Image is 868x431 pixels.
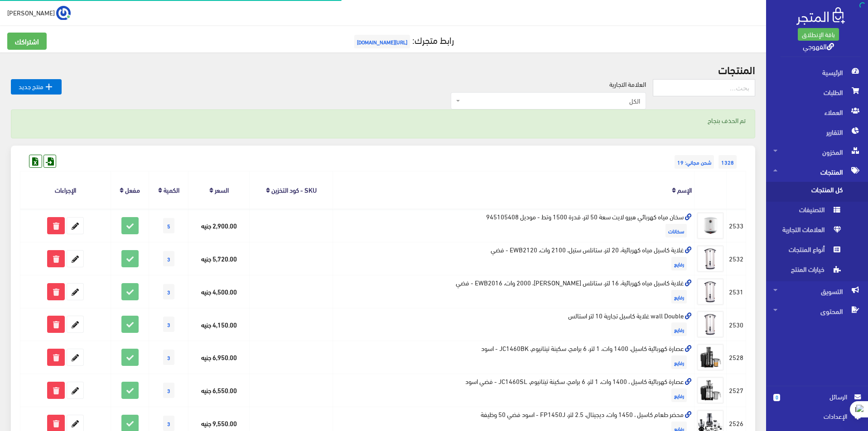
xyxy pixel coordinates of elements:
a: التصنيفات [766,202,868,222]
img: aasar-khrbayy-1400-oat-1-ltr-6-bramg-skyn-tytanyom-jc1460bk-asod.jpg [697,344,724,371]
span: المخزون [773,142,861,162]
input: بحث... [653,79,755,96]
span: خيارات المنتج [773,261,842,281]
i:  [43,81,54,92]
td: 2528 [727,341,746,374]
span: 3 [163,416,174,431]
span: رفايع [671,355,687,369]
td: 2532 [727,242,746,275]
a: الرئيسية [766,62,868,82]
img: ghlay-myah-khrbayy-20-ltr-stanls-styl-2100-oat-ewb2120-fdy.jpg [697,245,724,272]
th: الإجراءات [20,171,111,209]
a: اﻹعدادات [773,411,861,426]
h2: المنتجات [11,63,755,75]
img: . [796,7,845,25]
span: 3 [163,383,174,398]
td: سخان مياه كهربائي هيرو لايت سعة 50 لتر، قدرة 1500 وتط - موديل 945105408 [333,209,694,242]
p: تم الحذف بنجاح [20,115,746,125]
img: skhan-myah-khrbayy-hyro-layt-saa-50-ltr-kdr-1500-ott-modyl-945105408.jpg [697,212,724,239]
span: الطلبات [773,82,861,102]
span: 1328 [719,155,737,169]
a: المنتجات [766,162,868,182]
td: غلاية كاسيل مياه كهربائية، 20 لتر، ستانلس ستيل، 2100 وات، EWB2120 - فضي [333,242,694,275]
td: 2530 [727,308,746,341]
span: 5 [163,218,174,233]
img: ... [56,6,71,20]
span: المنتجات [773,162,861,182]
span: 3 [163,284,174,299]
span: التقارير [773,122,861,142]
td: 4,150.00 جنيه [188,308,250,341]
td: 2,900.00 جنيه [188,209,250,242]
img: aasar-khrbayy-1400-oat-1-ltr-6-bramg-skyn-tytanyom-jc1460sl-fdy-asod.jpg [697,377,724,404]
td: 6,950.00 جنيه [188,341,250,374]
a: 0 الرسائل [773,392,861,411]
td: عصارة كهربائية كاسيل، 1400 وات، 1 لتر، 6 برامج، سكينة تيتانيوم، JC1460BK - اسود [333,341,694,374]
span: 3 [163,317,174,332]
a: القهوجي [803,39,834,52]
span: التصنيفات [773,202,842,222]
a: المحتوى [766,301,868,321]
span: 3 [163,251,174,266]
span: رفايع [671,257,687,270]
span: شحن مجاني: 19 [675,155,714,169]
span: العلامات التجارية [773,222,842,242]
span: رفايع [671,322,687,336]
span: الرسائل [787,392,847,402]
td: wall Double غلایة كاسيل تجاریة 10 لتر استالس [333,308,694,341]
a: اشتراكك [7,33,47,50]
a: الكمية [164,183,179,196]
iframe: Drift Widget Chat Controller [11,369,45,403]
span: 3 [163,350,174,365]
a: الطلبات [766,82,868,102]
label: العلامة التجارية [609,79,646,89]
td: 2527 [727,374,746,407]
img: ghlay-myah-khrbayy-16-ltr-stanls-styl-2000-oat-ewb2016-fdy.jpg [697,278,724,305]
span: رفايع [671,388,687,402]
span: أنواع المنتجات [773,242,842,261]
a: العلامات التجارية [766,222,868,242]
a: SKU - كود التخزين [271,183,317,196]
span: العملاء [773,102,861,122]
td: 6,550.00 جنيه [188,374,250,407]
td: 5,720.00 جنيه [188,242,250,275]
span: كل المنتجات [773,182,842,202]
a: أنواع المنتجات [766,242,868,261]
a: كل المنتجات [766,182,868,202]
a: منتج جديد [11,79,62,95]
span: [URL][DOMAIN_NAME] [354,35,410,48]
a: الإسم [677,183,692,196]
a: ... [PERSON_NAME] [7,5,71,20]
td: 2533 [727,209,746,242]
span: رفايع [671,290,687,303]
span: الرئيسية [773,62,861,82]
span: التسويق [773,281,861,301]
span: 0 [773,394,780,401]
a: التقارير [766,122,868,142]
span: سخانات [665,224,687,237]
span: [PERSON_NAME] [7,7,55,18]
td: عصارة كهربائية كاسيل ، 1400 وات، 1 لتر، 6 برامج، سكينة تيتانيوم، JC1460SL - فضي اسود [333,374,694,407]
a: مفعل [125,183,140,196]
td: 4,500.00 جنيه [188,275,250,308]
span: الكل [451,92,646,109]
a: المخزون [766,142,868,162]
a: خيارات المنتج [766,261,868,281]
span: المحتوى [773,301,861,321]
a: السعر [215,183,229,196]
span: اﻹعدادات [781,411,847,421]
td: غلاية كاسيل مياه كهربائية، 16 لتر، ستانلس [PERSON_NAME]، 2000 وات، EWB2016 - فضي [333,275,694,308]
a: العملاء [766,102,868,122]
a: رابط متجرك:[URL][DOMAIN_NAME] [352,31,454,48]
a: باقة الإنطلاق [798,28,839,41]
span: الكل [462,96,640,105]
td: 2531 [727,275,746,308]
img: wall-double-ghlay-tgary-10-ltr-astals.jpg [697,311,724,338]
